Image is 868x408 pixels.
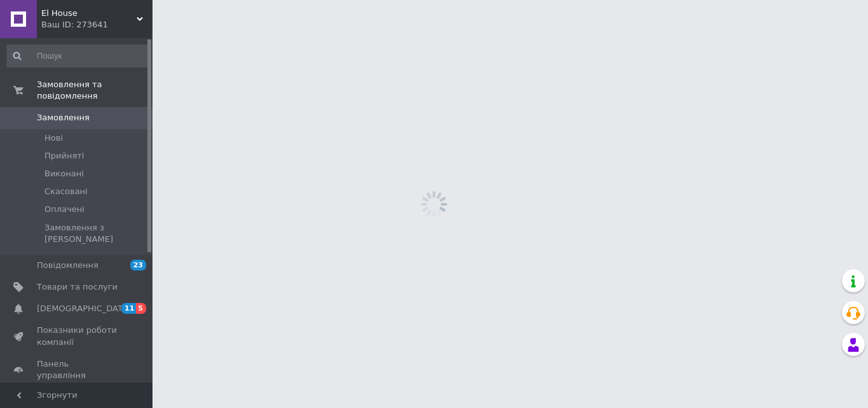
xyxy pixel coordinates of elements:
span: Панель управління [37,358,118,381]
span: Повідомлення [37,260,98,271]
span: El House [41,8,137,19]
div: Ваш ID: 273641 [41,19,153,31]
span: 5 [136,303,146,314]
span: Прийняті [44,150,84,162]
span: Оплачені [44,204,85,215]
span: Замовлення [37,112,90,123]
span: Виконані [44,168,84,179]
span: Товари та послуги [37,281,118,293]
span: Замовлення з [PERSON_NAME] [44,222,149,245]
input: Пошук [6,45,150,67]
span: Замовлення та повідомлення [37,79,153,102]
span: [DEMOGRAPHIC_DATA] [37,303,131,314]
span: Скасовані [44,186,88,197]
span: 11 [121,303,136,314]
span: Показники роботи компанії [37,325,118,348]
span: 23 [130,260,146,271]
span: Нові [44,132,63,144]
